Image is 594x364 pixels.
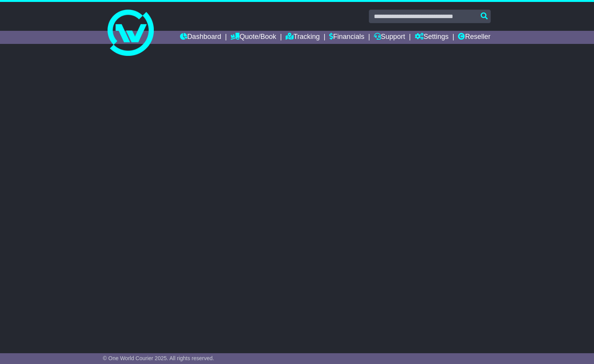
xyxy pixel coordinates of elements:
a: Quote/Book [231,31,276,44]
a: Reseller [458,31,490,44]
a: Dashboard [180,31,221,44]
a: Tracking [286,31,320,44]
a: Financials [329,31,364,44]
span: © One World Courier 2025. All rights reserved. [103,355,214,361]
a: Settings [415,31,449,44]
a: Support [374,31,405,44]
